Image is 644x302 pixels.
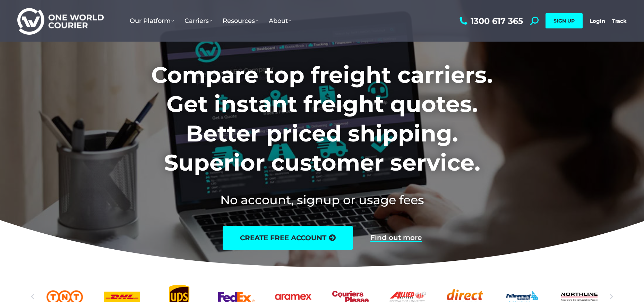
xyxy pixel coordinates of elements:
span: About [269,17,291,25]
span: Resources [223,17,258,25]
span: SIGN UP [553,18,575,24]
a: Login [590,18,605,24]
a: SIGN UP [546,13,583,28]
h1: Compare top freight carriers. Get instant freight quotes. Better priced shipping. Superior custom... [105,60,539,178]
span: Carriers [184,17,212,25]
h2: No account, signup or usage fees [105,191,539,208]
a: 1300 617 365 [458,17,523,25]
a: Carriers [179,10,217,32]
a: About [264,10,297,32]
img: One World Courier [17,7,104,35]
a: Find out more [370,234,422,242]
a: Track [612,18,627,24]
a: Resources [217,10,264,32]
a: create free account [223,226,353,250]
span: Our Platform [130,17,174,25]
a: Our Platform [124,10,179,32]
